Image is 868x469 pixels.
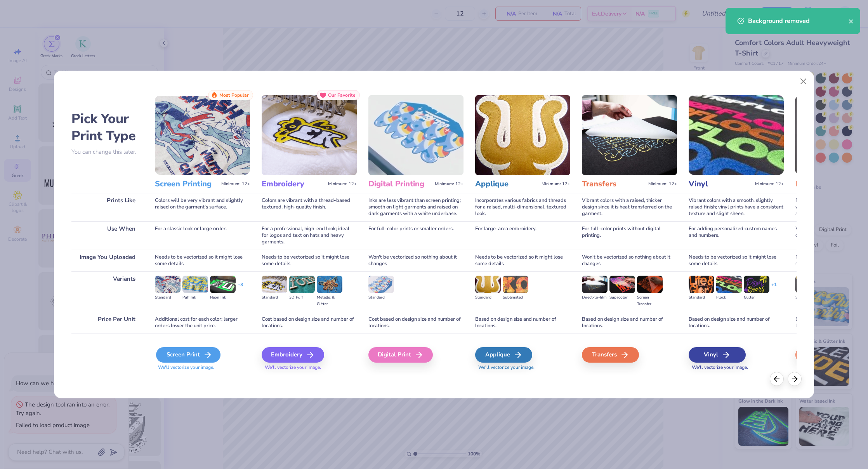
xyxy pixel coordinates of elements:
img: 3D Puff [289,276,315,293]
h3: Vinyl [689,179,752,189]
div: Needs to be vectorized so it might lose some details [475,250,570,271]
img: Supacolor [609,276,635,293]
div: Standard [475,294,501,301]
div: Flock [716,294,742,301]
span: We'll vectorize your image. [155,364,250,371]
div: + 1 [771,281,777,295]
h3: Screen Printing [155,179,218,189]
h3: Applique [475,179,538,189]
div: Based on design size and number of locations. [689,312,784,334]
span: Our Favorite [328,92,356,98]
div: Applique [475,347,532,363]
img: Standard [262,276,287,293]
div: For full-color prints without digital printing. [582,221,677,250]
div: Vinyl [689,347,746,363]
img: Standard [155,276,181,293]
div: Embroidery [262,347,324,363]
img: Standard [368,276,394,293]
img: Vinyl [689,95,784,175]
img: Metallic & Glitter [317,276,342,293]
div: Needs to be vectorized so it might lose some details [155,250,250,271]
img: Screen Transfer [637,276,663,293]
img: Screen Printing [155,95,250,175]
div: Screen Transfer [637,294,663,307]
h2: Pick Your Print Type [71,110,143,144]
span: Minimum: 12+ [328,181,357,187]
div: Supacolor [609,294,635,301]
div: Cost based on design size and number of locations. [368,312,464,334]
button: close [849,16,854,26]
img: Standard [795,276,821,293]
img: Transfers [582,95,677,175]
div: Colors will be very vibrant and slightly raised on the garment's surface. [155,193,250,221]
img: Embroidery [262,95,357,175]
h3: Foil [795,179,859,189]
div: + 3 [238,281,243,295]
div: Standard [795,294,821,301]
div: Cost based on design size and number of locations. [262,312,357,334]
img: Standard [475,276,501,293]
div: Foil [795,347,852,363]
div: Based on design size and number of locations. [582,312,677,334]
div: Screen Print [156,347,220,363]
div: Won't be vectorized so nothing about it changes [582,250,677,271]
span: We'll vectorize your image. [475,364,570,371]
div: Use When [71,221,143,250]
span: Most Popular [219,92,249,98]
div: Standard [689,294,714,301]
div: Standard [368,294,394,301]
div: Background removed [748,16,849,26]
div: Needs to be vectorized so it might lose some details [262,250,357,271]
h3: Transfers [582,179,645,189]
div: Variants [71,271,143,311]
div: Incorporates various fabrics and threads for a raised, multi-dimensional, textured look. [475,193,570,221]
h3: Digital Printing [368,179,432,189]
h3: Embroidery [262,179,325,189]
p: You can change this later. [71,149,143,155]
img: Applique [475,95,570,175]
div: Based on design size and number of locations. [475,312,570,334]
div: Sublimated [503,294,528,301]
div: For full-color prints or smaller orders. [368,221,464,250]
span: Minimum: 12+ [755,181,784,187]
div: For a professional, high-end look; ideal for logos and text on hats and heavy garments. [262,221,357,250]
div: Metallic & Glitter [317,294,342,307]
div: Inks are less vibrant than screen printing; smooth on light garments and raised on dark garments ... [368,193,464,221]
div: Additional cost for each color; larger orders lower the unit price. [155,312,250,334]
img: Direct-to-film [582,276,608,293]
div: Prints Like [71,193,143,221]
span: Minimum: 12+ [435,181,464,187]
div: Vibrant colors with a raised, thicker design since it is heat transferred on the garment. [582,193,677,221]
div: For large-area embroidery. [475,221,570,250]
div: Direct-to-film [582,294,608,301]
button: Close [796,74,811,89]
div: Vibrant colors with a smooth, slightly raised finish; vinyl prints have a consistent texture and ... [689,193,784,221]
div: Digital Print [368,347,433,363]
div: Transfers [582,347,639,363]
span: We'll vectorize your image. [262,364,357,371]
div: Colors are vibrant with a thread-based textured, high-quality finish. [262,193,357,221]
img: Neon Ink [210,276,236,293]
img: Flock [716,276,742,293]
img: Puff Ink [182,276,208,293]
div: Price Per Unit [71,312,143,334]
img: Standard [689,276,714,293]
div: 3D Puff [289,294,315,301]
span: Minimum: 12+ [648,181,677,187]
div: Neon Ink [210,294,236,301]
span: Minimum: 12+ [542,181,570,187]
div: Image You Uploaded [71,250,143,271]
div: For adding personalized custom names and numbers. [689,221,784,250]
img: Digital Printing [368,95,464,175]
img: Glitter [744,276,769,293]
div: For a classic look or large order. [155,221,250,250]
span: We'll vectorize your image. [689,364,784,371]
span: Minimum: 12+ [221,181,250,187]
img: Sublimated [503,276,528,293]
div: Won't be vectorized so nothing about it changes [368,250,464,271]
div: Standard [155,294,181,301]
div: Puff Ink [182,294,208,301]
div: Needs to be vectorized so it might lose some details [689,250,784,271]
div: Standard [262,294,287,301]
div: Glitter [744,294,769,301]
